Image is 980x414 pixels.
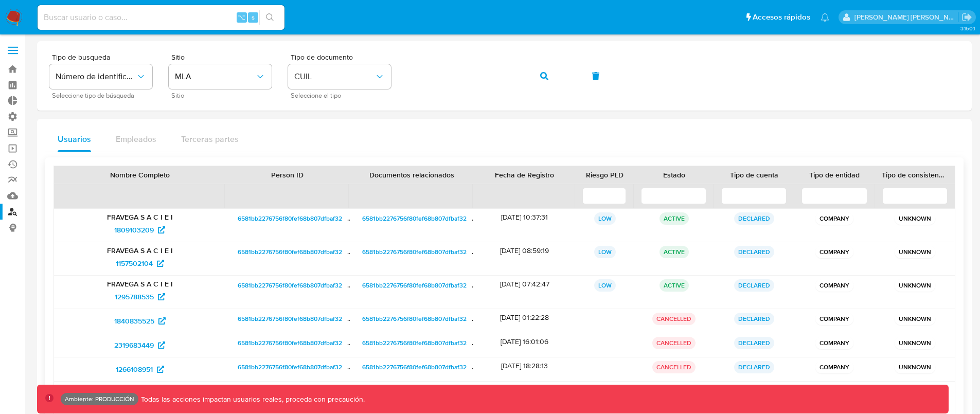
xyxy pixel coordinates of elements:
[961,12,972,23] a: Salir
[854,12,958,22] p: omar.guzman@mercadolibre.com.co
[138,394,365,404] p: Todas las acciones impactan usuarios reales, proceda con precaución.
[753,12,810,23] span: Accesos rápidos
[252,12,255,22] span: s
[38,11,284,24] input: Buscar usuario o caso...
[259,10,280,25] button: search-icon
[821,13,829,22] a: Notificaciones
[238,12,245,22] span: ⌥
[65,397,134,401] p: Ambiente: PRODUCCIÓN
